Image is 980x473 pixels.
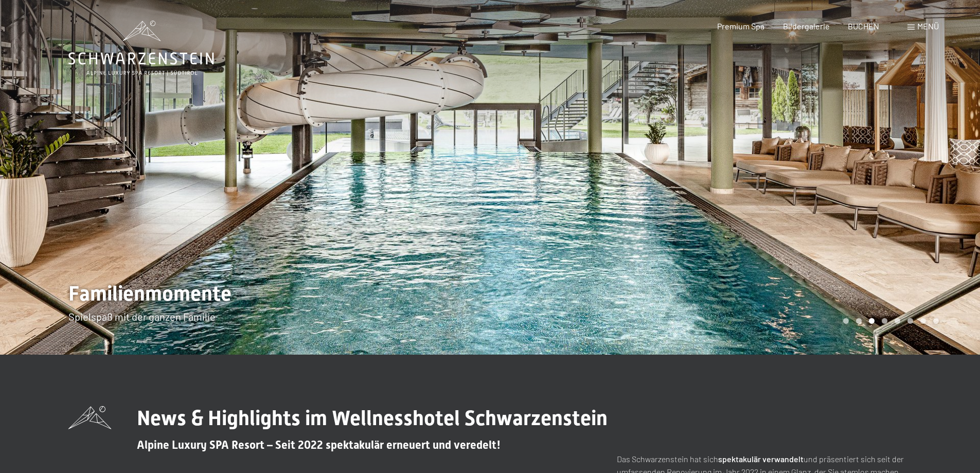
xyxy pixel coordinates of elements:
[718,454,804,464] strong: spektakulär verwandelt
[843,318,849,324] div: Carousel Page 1
[848,21,879,31] a: BUCHEN
[907,318,913,324] div: Carousel Page 6
[917,21,939,31] span: Menü
[920,318,926,324] div: Carousel Page 7
[882,318,887,324] div: Carousel Page 4
[137,439,501,451] span: Alpine Luxury SPA Resort – Seit 2022 spektakulär erneuert und veredelt!
[933,318,939,324] div: Carousel Page 8
[137,406,608,430] span: News & Highlights im Wellnesshotel Schwarzenstein
[783,21,830,31] a: Bildergalerie
[856,318,862,324] div: Carousel Page 2
[895,318,900,324] div: Carousel Page 5
[869,318,875,324] div: Carousel Page 3 (Current Slide)
[717,21,764,31] a: Premium Spa
[840,318,939,324] div: Carousel Pagination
